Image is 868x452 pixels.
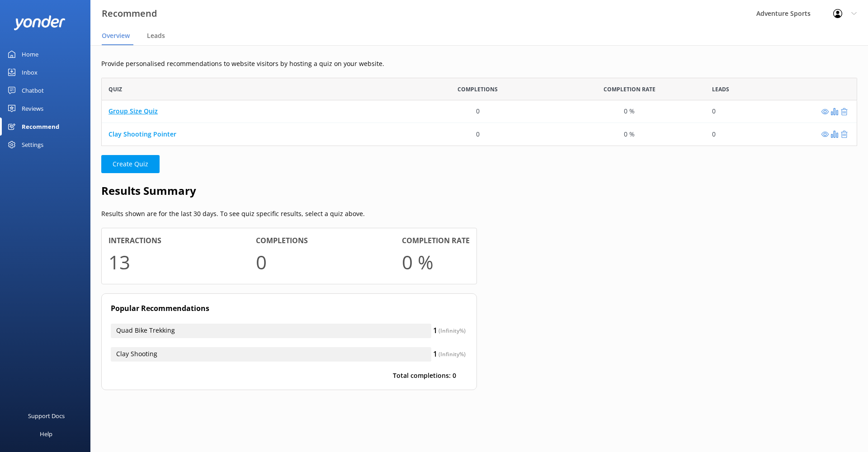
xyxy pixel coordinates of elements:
div: 0 [712,129,716,139]
h2: Results Summary [101,182,857,199]
h4: Completion rate [402,235,470,247]
div: Clay Shooting [111,347,431,362]
h1: 0 [256,247,267,277]
p: Total completions: 0 [393,371,456,381]
div: grid [101,100,857,146]
div: Quad Bike Trekking [111,324,431,338]
div: Inbox [22,63,38,81]
button: Create Quiz [101,155,160,173]
span: Overview [102,31,130,40]
a: Clay Shooting Pointer [108,130,176,138]
div: 0 [476,129,480,139]
div: Home [22,45,38,63]
img: yonder-white-logo.png [14,15,66,30]
span: Leads [147,31,165,40]
div: Settings [22,136,43,154]
div: 0 [712,107,716,117]
div: 0 % [624,129,635,139]
h1: 0 % [402,247,434,277]
div: Support Docs [28,407,65,425]
span: Completions [458,85,498,94]
h1: 13 [108,247,130,277]
h4: Completions [256,235,308,247]
span: Quiz [108,85,122,94]
div: 0 % [624,107,635,117]
div: 1 [431,325,467,337]
p: Results shown are for the last 30 days. To see quiz specific results, select a quiz above. [101,209,857,219]
p: Provide personalised recommendations to website visitors by hosting a quiz on your website. [101,59,857,69]
div: 0 [476,107,480,117]
h4: Popular Recommendations [111,303,467,315]
span: Completion Rate [604,85,656,94]
div: Reviews [22,99,43,118]
a: Group Size Quiz [108,107,158,116]
div: ( Infinity %) [439,326,466,335]
h4: Interactions [108,235,161,247]
div: Recommend [22,118,59,136]
div: Help [40,425,52,443]
div: 1 [431,348,467,360]
div: ( Infinity %) [439,350,466,358]
span: Leads [712,85,729,94]
h3: Recommend [102,6,157,21]
div: Chatbot [22,81,44,99]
